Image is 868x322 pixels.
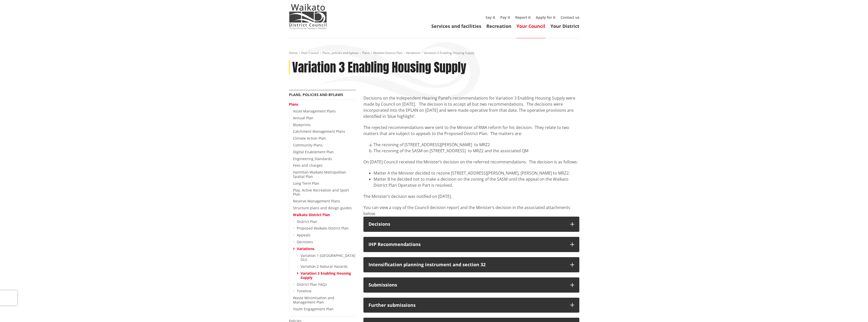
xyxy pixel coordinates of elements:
a: Engineering Standards [293,156,332,161]
p: On [DATE] Council received the Minister’s decision on the referred recommendations. The decision ... [363,159,579,165]
a: Proposed Waikato District Plan [297,226,349,231]
button: Submissions [363,277,579,293]
a: Fees and charges [293,163,323,168]
div: Decisions [368,222,565,227]
span: Variation 3 Enabling Housing Supply [424,51,474,55]
a: Hamilton-Waikato Metropolitan Spatial Plan [293,170,346,179]
nav: breadcrumb [289,51,579,55]
li: The rezoning of the SASM on [STREET_ADDRESS] to MRZ2 and the associated QM [374,148,579,154]
a: Variation 1 [GEOGRAPHIC_DATA] OLS [301,253,355,262]
a: Blueprints [293,122,311,127]
a: Catchment Management Plans [293,129,345,134]
a: Long Term Plan [293,181,319,186]
a: Appeals [297,233,310,237]
a: Community Plans [293,143,323,147]
div: IHP Recommendations [368,242,565,247]
p: The rejected recommendations were sent to the Minister of RMA reform for his decision. They relat... [363,124,579,137]
li: The rezoning of [STREET_ADDRESS][PERSON_NAME] to MRZ2 [374,142,579,148]
a: Pay it [500,15,510,20]
a: Services and facilities [431,23,481,29]
p: Decisions on the Independent Hearing Panel’s recommendations for Variation 3 Enabling Housing Sup... [363,95,579,119]
div: Intensification planning instrument and section 32 [368,262,565,267]
a: Report it [515,15,531,20]
a: Home [289,51,298,55]
a: Say it [486,15,495,20]
a: Timeline [297,289,311,293]
a: Asset Management Plans [293,109,336,113]
div: You can view a copy of the Council decision report and the Minister’s decision in the associated ... [363,95,579,217]
a: Decisions [297,239,313,244]
button: Intensification planning instrument and section 32 [363,257,579,272]
a: Waikato District Plan [293,212,330,217]
li: Matter A the Minister decided to rezone [STREET_ADDRESS][PERSON_NAME], [PERSON_NAME] to MRZ2. [374,170,579,176]
a: District Plan [297,219,317,224]
a: Your District [550,23,579,29]
a: Variations [406,51,420,55]
a: Plans, policies and bylaws [289,92,343,97]
a: Variation 2 Natural Hazards [301,264,348,269]
div: Further submissions [368,303,565,308]
a: Waste Minimisation and Management Plan [293,295,334,305]
img: Waikato District Council - Te Kaunihera aa Takiwaa o Waikato [289,4,327,29]
a: Apply for it [536,15,556,20]
a: Contact us [561,15,579,20]
a: Plans [289,102,298,107]
a: Structure plans and design guides [293,205,352,210]
a: Annual Plan [293,116,313,120]
h1: Variation 3 Enabling Housing Supply [292,60,466,75]
a: Plans, policies and bylaws [322,51,359,55]
a: Variation 3 Enabling Housing Supply [301,271,351,280]
li: Matter B he decided not to make a decision on the zoning of the SASM until the appeal on the Waik... [374,176,579,188]
button: Further submissions [363,298,579,313]
div: Submissions [368,282,565,288]
a: Your Council [301,51,319,55]
iframe: Messenger Launcher [845,301,863,319]
button: IHP Recommendations [363,237,579,252]
button: Decisions [363,217,579,232]
a: Your Council [516,23,545,29]
a: Climate Action Plan [293,136,326,141]
a: Waikato District Plan [373,51,402,55]
a: Variations [297,246,315,251]
a: Play, Active Recreation and Sport Plan [293,188,349,197]
a: Youth Engagement Plan [293,307,334,311]
p: The Minister’s decision was notified on [DATE]. [363,193,579,199]
a: Reserve Management Plans [293,199,340,203]
a: District Plan FAQs [297,282,327,287]
a: Recreation [486,23,511,29]
a: Plans [362,51,370,55]
a: Digital Enablement Plan [293,149,334,154]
